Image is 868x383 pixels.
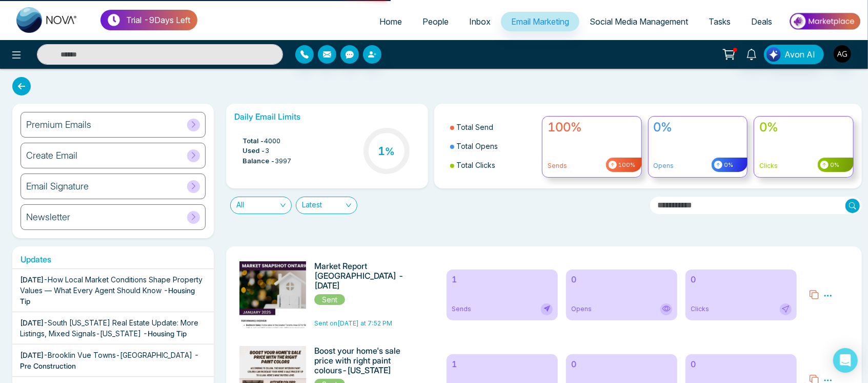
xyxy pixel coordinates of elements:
[12,255,214,264] h6: Updates
[20,318,198,338] span: South [US_STATE] Real Estate Update: More Listings, Mixed Signals-[US_STATE]
[452,359,553,369] h6: 1
[26,181,89,192] h6: Email Signature
[26,119,91,130] h6: Premium Emails
[469,16,491,27] span: Inbox
[412,12,459,31] a: People
[369,12,412,31] a: Home
[784,48,815,61] span: Avon AI
[691,304,709,314] span: Clicks
[766,47,781,62] img: Lead Flow
[20,350,206,371] div: -
[264,136,280,146] span: 4000
[698,12,741,31] a: Tasks
[759,161,848,170] p: Clicks
[48,351,192,359] span: Brooklin Vue Towns-[GEOGRAPHIC_DATA]
[548,120,636,135] h4: 100%
[751,16,772,27] span: Deals
[422,16,449,27] span: People
[20,274,206,307] div: -
[452,304,471,314] span: Sends
[20,275,203,295] span: How Local Market Conditions Shape Property Values — What Every Agent Should Know
[236,197,286,214] span: All
[579,12,698,31] a: Social Media Management
[709,16,731,27] span: Tasks
[788,10,862,33] img: Market-place.gif
[501,12,579,31] a: Email Marketing
[452,275,553,284] h6: 1
[26,150,77,161] h6: Create Email
[722,161,733,169] span: 0%
[26,212,70,223] h6: Newsletter
[450,156,536,175] li: Total Clicks
[243,156,275,166] span: Balance -
[143,329,187,338] span: - Housing Tip
[829,161,839,169] span: 0%
[302,197,351,214] span: Latest
[379,16,402,27] span: Home
[234,112,419,122] h6: Daily Email Limits
[20,317,206,339] div: -
[691,275,792,284] h6: 0
[834,45,851,63] img: User Avatar
[654,161,742,170] p: Opens
[20,275,44,284] span: [DATE]
[20,318,44,327] span: [DATE]
[126,14,190,26] p: Trial - 9 Days Left
[571,304,592,314] span: Opens
[314,261,412,291] h6: Market Report [GEOGRAPHIC_DATA] - [DATE]
[511,16,569,27] span: Email Marketing
[741,12,782,31] a: Deals
[571,359,672,369] h6: 0
[265,146,269,156] span: 3
[275,156,291,166] span: 3997
[314,319,392,327] span: Sent on [DATE] at 7:52 PM
[314,346,412,376] h6: Boost your home's sale price with right paint colours-[US_STATE]
[571,275,672,284] h6: 0
[617,161,635,169] span: 100%
[759,120,848,135] h4: 0%
[590,16,688,27] span: Social Media Management
[243,136,264,146] span: Total -
[450,137,536,156] li: Total Opens
[764,45,824,64] button: Avon AI
[450,118,536,137] li: Total Send
[833,348,858,373] div: Open Intercom Messenger
[459,12,501,31] a: Inbox
[378,144,395,158] h3: 1
[314,294,345,305] span: Sent
[548,161,636,170] p: Sends
[16,7,78,33] img: Nova CRM Logo
[385,145,395,158] span: %
[654,120,742,135] h4: 0%
[20,351,44,359] span: [DATE]
[243,146,265,156] span: Used -
[691,359,792,369] h6: 0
